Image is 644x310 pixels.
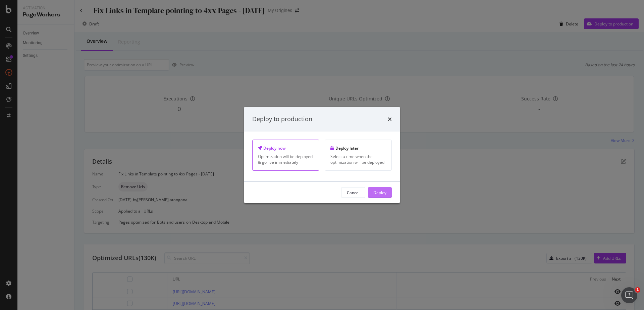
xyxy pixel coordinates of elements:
div: Deploy now [258,145,314,151]
div: modal [244,107,400,203]
div: Deploy later [330,145,386,151]
iframe: Intercom live chat [621,287,637,303]
button: Cancel [341,187,365,198]
div: Select a time when the optimization will be deployed [330,154,386,165]
span: 1 [635,287,640,293]
div: Deploy to production [252,115,312,124]
div: times [388,115,392,124]
div: Deploy [373,189,386,195]
div: Cancel [347,189,360,195]
div: Optimization will be deployed & go live immediately [258,154,314,165]
button: Deploy [368,187,392,198]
